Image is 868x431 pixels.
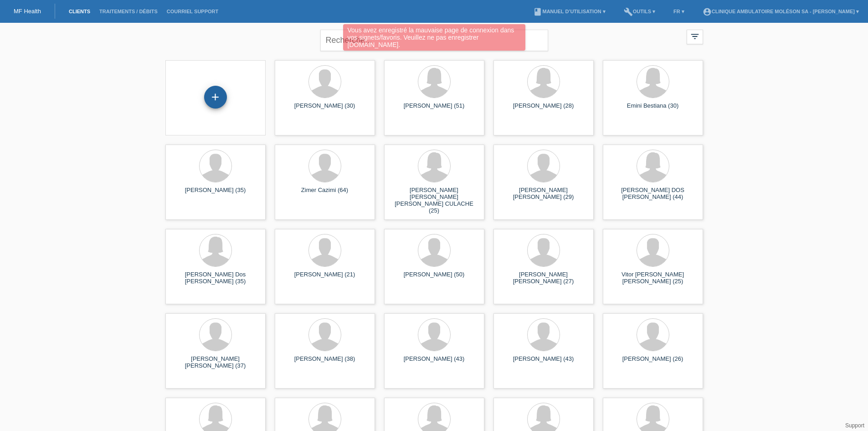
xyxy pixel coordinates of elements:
[610,355,696,370] div: [PERSON_NAME] (26)
[529,9,610,14] a: bookManuel d’utilisation ▾
[624,7,633,16] i: build
[501,355,586,370] div: [PERSON_NAME] (43)
[501,102,586,117] div: [PERSON_NAME] (28)
[610,271,696,286] div: Vitor [PERSON_NAME] [PERSON_NAME] (25)
[343,24,525,51] div: Vous avez enregistré la mauvaise page de connexion dans vos signets/favoris. Veuillez ne pas enre...
[501,187,586,201] div: [PERSON_NAME] [PERSON_NAME] (29)
[690,31,700,42] i: filter_list
[533,7,542,16] i: book
[282,271,368,286] div: [PERSON_NAME] (21)
[282,187,368,201] div: Zimer Cazimi (64)
[391,102,477,117] div: [PERSON_NAME] (51)
[619,9,660,14] a: buildOutils ▾
[282,355,368,370] div: [PERSON_NAME] (38)
[173,355,258,370] div: [PERSON_NAME] [PERSON_NAME] (37)
[703,7,712,16] i: account_circle
[698,9,863,14] a: account_circleClinique ambulatoire Moléson SA - [PERSON_NAME] ▾
[162,9,223,14] a: Courriel Support
[95,9,162,14] a: Traitements / débits
[845,422,864,429] a: Support
[282,102,368,117] div: [PERSON_NAME] (30)
[14,8,41,15] a: MF Health
[64,9,95,14] a: Clients
[173,187,258,201] div: [PERSON_NAME] (35)
[205,89,226,105] div: Enregistrer le client
[501,271,586,286] div: [PERSON_NAME] [PERSON_NAME] (27)
[391,187,477,203] div: [PERSON_NAME] [PERSON_NAME] [PERSON_NAME] CULACHE (25)
[610,102,696,117] div: Emini Bestiana (30)
[391,271,477,286] div: [PERSON_NAME] (50)
[669,9,689,14] a: FR ▾
[391,355,477,370] div: [PERSON_NAME] (43)
[173,271,258,286] div: [PERSON_NAME] Dos [PERSON_NAME] (35)
[610,187,696,201] div: [PERSON_NAME] DOS [PERSON_NAME] (44)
